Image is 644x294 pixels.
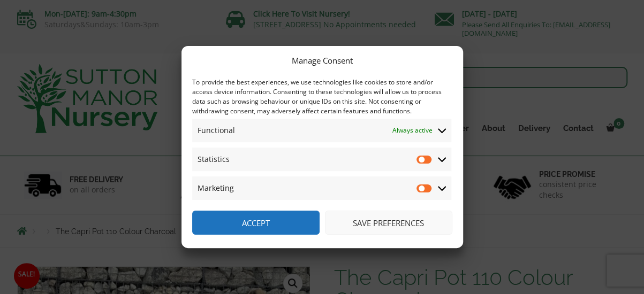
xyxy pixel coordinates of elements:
span: Always active [392,124,433,137]
summary: Marketing [192,176,451,200]
button: Accept [192,211,320,235]
span: Statistics [198,153,230,166]
div: To provide the best experiences, we use technologies like cookies to store and/or access device i... [192,78,451,116]
summary: Statistics [192,148,451,171]
span: Marketing [198,182,234,195]
span: Functional [198,124,235,137]
div: Manage Consent [292,54,353,67]
summary: Functional Always active [192,119,451,142]
button: Save preferences [325,211,452,235]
